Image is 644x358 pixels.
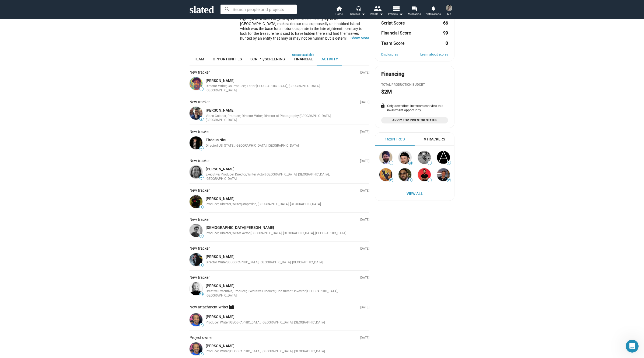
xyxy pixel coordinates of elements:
img: Sean Browne [190,195,202,208]
mat-icon: arrow_drop_down [360,11,366,17]
a: Disclosures [381,53,398,57]
span: 1 [408,179,412,182]
div: Producer, Writer | [GEOGRAPHIC_DATA], [GEOGRAPHIC_DATA], [GEOGRAPHIC_DATA] [206,349,346,354]
div: Total Production budget [381,83,448,87]
div: People [370,11,383,17]
p: [DATE] [360,159,369,163]
mat-icon: notifications [430,6,436,11]
span: Notifications [426,11,441,17]
a: Financial [289,53,317,66]
div: New tracker [190,275,346,280]
dt: Financial Score [381,30,411,36]
a: hakim amir [188,106,204,121]
a: [DEMOGRAPHIC_DATA][PERSON_NAME] [206,225,274,230]
mat-icon: forum [412,6,417,11]
div: 162 Intros [385,137,405,142]
a: BA Turner [188,76,204,91]
span: Eight [DEMOGRAPHIC_DATA] tourists on a fishing trip in the [GEOGRAPHIC_DATA] make a detour to a s... [240,17,362,45]
div: Director, Writer, Co-Producer, Editor | [GEOGRAPHIC_DATA], [GEOGRAPHIC_DATA], [GEOGRAPHIC_DATA] [206,84,346,93]
img: Barney Burman [398,151,411,164]
div: New tracker [190,70,346,75]
a: [PERSON_NAME] [206,167,234,171]
img: Baljit O... [379,151,392,164]
div: Executive, Producer, Director, Writer, Actor | [GEOGRAPHIC_DATA], [GEOGRAPHIC_DATA], [GEOGRAPHIC_... [206,173,346,181]
span: Writer [218,305,237,309]
a: [PERSON_NAME] [206,254,234,259]
span: Activity [321,57,338,61]
span: Script/Screening [250,57,285,61]
p: [DATE] [360,71,369,75]
a: [PERSON_NAME] [206,315,234,319]
span: 5 [199,353,203,356]
span: Home [335,11,343,17]
span: — [428,179,432,182]
a: View All [376,189,453,198]
p: [DATE] [360,189,369,193]
dd: 66 [443,20,448,26]
span: 56 [447,179,451,182]
img: Ryan Hammaker [446,5,452,11]
a: [PERSON_NAME] [206,197,234,201]
a: Opportunities [208,53,246,66]
span: — [428,161,432,164]
span: 1 [199,206,203,209]
span: View All [380,189,449,198]
div: Services [350,11,365,17]
img: Bob Frank [418,151,431,164]
dd: 0 [443,40,448,46]
mat-icon: view_list [392,5,400,12]
div: Only accredited investors can view this investment opportunity. [381,104,448,113]
button: …Show More [351,36,369,40]
span: 3 [199,117,203,121]
a: Alex Caruso [188,252,204,267]
dt: Script Score [381,20,405,26]
span: — [199,147,203,150]
img: BA Turner [190,77,202,90]
div: Producer, Writer | [GEOGRAPHIC_DATA], [GEOGRAPHIC_DATA], [GEOGRAPHIC_DATA] [206,321,346,325]
a: Apply for Investor Status [381,117,448,123]
span: Messaging [408,11,421,17]
span: Team [194,57,204,61]
iframe: Intercom live chat [626,340,639,353]
span: Projects [388,11,403,17]
span: — [389,161,393,164]
span: 2 [199,235,203,238]
a: Team [190,53,208,66]
div: Creative Executive, Producer, Executive Producer, Consultant, Investor | [GEOGRAPHIC_DATA], [GEOG... [206,289,346,298]
a: Firdaus Ninu [188,135,204,150]
div: Director | [US_STATE], [GEOGRAPHIC_DATA], [GEOGRAPHIC_DATA] [206,144,346,148]
span: 1 [447,161,451,165]
input: Search people and projects [220,5,297,14]
span: Financial [294,57,313,61]
img: Clarito Zapanta [418,168,431,181]
img: Alex Caruso [190,253,202,266]
a: Sean Browne [188,194,204,209]
p: [DATE] [360,305,369,310]
div: 9 Trackers [424,137,445,142]
img: akona matyila [437,151,450,164]
span: 28 [408,161,412,165]
div: New tracker [190,217,346,222]
img: Christian Conrad [190,224,202,237]
p: [DATE] [360,218,369,222]
span: — [199,88,203,91]
span: 12 [389,179,393,182]
p: [DATE] [360,130,369,134]
a: Script/Screening [246,53,289,66]
div: New tracker [190,129,346,134]
span: 5 [199,324,203,327]
img: Horace Wilson [190,342,202,355]
div: New attachment: [190,305,346,311]
div: Video Colorist, Producer, Director, Writer, Director of Photography | [GEOGRAPHIC_DATA], [GEOGRAP... [206,114,346,123]
mat-icon: movie [228,307,235,313]
a: Learn about scores [420,53,448,57]
div: Financing [381,70,404,78]
a: Shelly Bancroft [188,281,204,296]
img: hakim amir [190,107,202,120]
div: Producer, Director, Writer | Grapevine, [GEOGRAPHIC_DATA], [GEOGRAPHIC_DATA] [206,202,346,206]
img: Christopher Kulikowski [437,168,450,181]
div: Project owner [190,335,346,340]
p: [DATE] [360,336,369,340]
img: Dale S. Lewis [398,168,411,181]
span: Me [447,11,451,17]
